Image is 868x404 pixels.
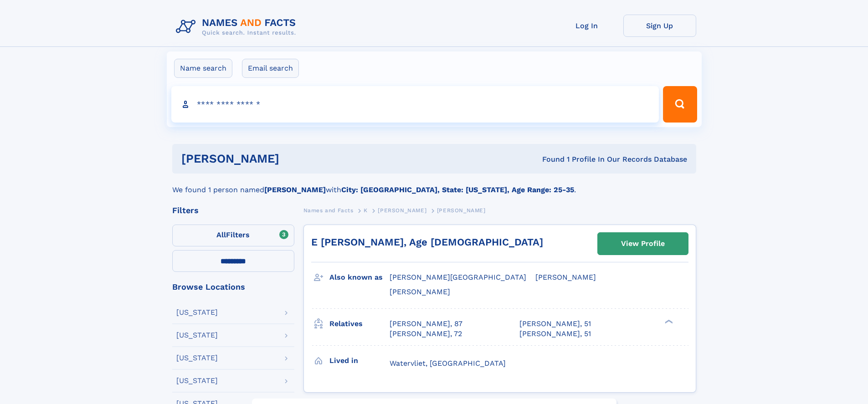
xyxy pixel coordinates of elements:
a: Log In [550,15,623,37]
a: E [PERSON_NAME], Age [DEMOGRAPHIC_DATA] [311,236,543,248]
button: Search Button [663,86,697,123]
div: [US_STATE] [176,377,218,384]
b: City: [GEOGRAPHIC_DATA], State: [US_STATE], Age Range: 25-35 [341,185,574,194]
img: Logo Names and Facts [172,15,303,39]
a: K [364,205,368,216]
span: All [216,230,226,239]
div: ❯ [663,318,673,324]
div: Found 1 Profile In Our Records Database [411,154,687,164]
a: [PERSON_NAME], 51 [519,329,591,339]
a: [PERSON_NAME], 51 [519,319,591,329]
div: [US_STATE] [176,309,218,316]
span: [PERSON_NAME] [390,287,450,296]
div: We found 1 person named with . [172,174,696,195]
div: [US_STATE] [176,354,218,362]
label: Filters [172,225,294,246]
span: [PERSON_NAME][GEOGRAPHIC_DATA] [390,273,526,281]
h3: Relatives [329,316,390,332]
div: Browse Locations [172,283,294,291]
h3: Lived in [329,353,390,368]
span: [PERSON_NAME] [378,207,426,214]
a: [PERSON_NAME] [378,205,426,216]
label: Name search [174,59,232,78]
a: [PERSON_NAME], 72 [390,329,462,339]
h1: [PERSON_NAME] [181,153,411,164]
span: Watervliet, [GEOGRAPHIC_DATA] [390,359,506,368]
a: [PERSON_NAME], 87 [390,319,462,329]
div: Filters [172,206,294,215]
label: Email search [242,59,299,78]
span: K [364,207,368,214]
a: Names and Facts [303,205,354,216]
span: [PERSON_NAME] [535,273,596,281]
h3: Also known as [329,270,390,285]
div: View Profile [621,233,665,254]
a: Sign Up [623,15,696,37]
span: [PERSON_NAME] [437,207,486,214]
a: View Profile [598,233,688,255]
input: search input [171,86,659,123]
b: [PERSON_NAME] [264,185,326,194]
div: [US_STATE] [176,332,218,339]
